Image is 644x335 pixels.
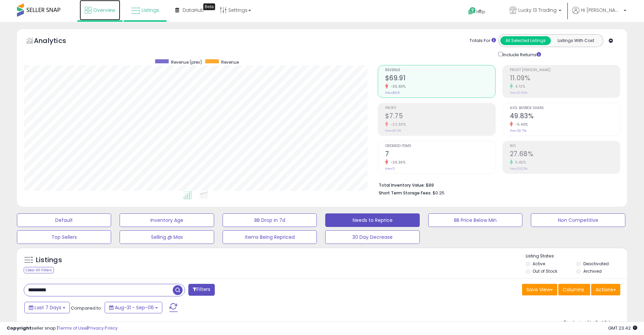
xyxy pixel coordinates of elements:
span: DataHub [183,7,204,14]
p: Listing States: [526,253,627,259]
a: Privacy Policy [88,325,118,331]
span: Columns [563,286,584,293]
button: Selling @ Max [120,230,214,244]
small: -32.90% [388,122,406,127]
small: Prev: $11.55 [385,129,401,133]
b: Short Term Storage Fees: [379,190,432,196]
h2: $7.75 [385,112,495,121]
label: Out of Stock [533,268,557,274]
div: Include Returns [493,50,549,58]
h2: 27.68% [510,150,620,159]
span: Profit [PERSON_NAME] [510,68,620,72]
div: Clear All Filters [24,267,54,273]
span: Compared to: [71,305,102,311]
span: Avg. Buybox Share [510,106,620,110]
span: Revenue [385,68,495,72]
h2: 7 [385,150,495,159]
button: Last 7 Days [24,302,70,313]
b: Total Inventory Value: [379,182,425,188]
span: Last 7 Days [35,304,61,311]
span: Help [476,9,485,15]
button: Aug-31 - Sep-06 [105,302,162,313]
a: Hi [PERSON_NAME] [572,7,626,22]
span: ROI [510,144,620,148]
small: Prev: 26.25% [510,167,527,171]
small: Prev: 11 [385,167,395,171]
small: Prev: 10.59% [510,91,527,95]
span: Hi [PERSON_NAME] [581,7,622,14]
button: Non Competitive [531,213,625,227]
button: Default [17,213,111,227]
h5: Analytics [34,36,79,47]
h2: 49.83% [510,112,620,121]
button: BB Price Below Min [428,213,522,227]
strong: Copyright [7,325,32,331]
button: Filters [188,284,215,296]
div: Totals For [470,38,496,44]
span: 2025-09-14 23:42 GMT [608,325,637,331]
a: Terms of Use [58,325,87,331]
span: Revenue (prev) [171,59,202,65]
span: Listings [142,7,159,14]
label: Archived [583,268,602,274]
div: Displaying 1 to 2 of 2 items [564,319,620,326]
span: $0.25 [433,190,444,196]
div: Tooltip anchor [203,3,215,10]
button: Actions [591,284,620,295]
li: $88 [379,181,615,189]
span: Revenue [221,59,239,65]
button: Top Sellers [17,230,111,244]
small: -35.93% [388,84,406,89]
button: 30 Day Decrease [325,230,419,244]
label: Deactivated [583,261,609,267]
h2: 11.09% [510,74,620,83]
small: 4.72% [513,84,525,89]
span: Ordered Items [385,144,495,148]
small: Prev: $109 [385,91,400,95]
h5: Listings [36,255,62,265]
div: seller snap | | [7,325,118,332]
h2: $69.91 [385,74,495,83]
a: Help [463,2,499,22]
button: Listings With Cost [550,36,601,45]
button: Inventory Age [120,213,214,227]
button: Save View [522,284,557,295]
button: Columns [558,284,590,295]
button: All Selected Listings [500,36,551,45]
small: -36.36% [388,160,406,165]
label: Active [533,261,545,267]
button: BB Drop in 7d [223,213,317,227]
small: Prev: 52.71% [510,129,526,133]
span: Overview [93,7,115,14]
button: Items Being Repriced [223,230,317,244]
span: Aug-31 - Sep-06 [115,304,154,311]
span: Lucky 13 Trading [518,7,557,14]
small: 5.45% [513,160,526,165]
i: Get Help [468,7,476,15]
button: Needs to Reprice [325,213,419,227]
span: Profit [385,106,495,110]
small: -5.46% [513,122,528,127]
